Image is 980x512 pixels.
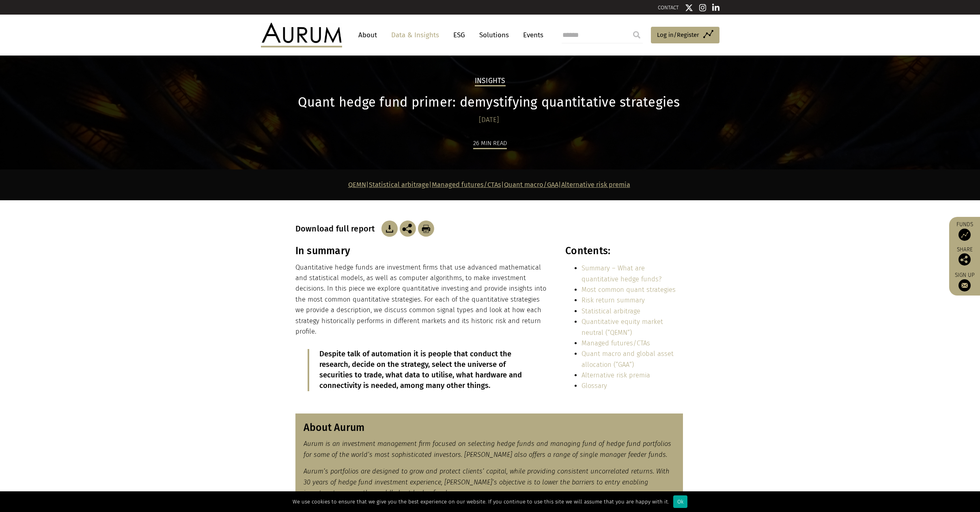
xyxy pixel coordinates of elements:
[369,181,429,189] a: Statistical arbitrage
[473,138,507,149] div: 26 min read
[582,286,676,293] a: Most common quant strategies
[582,296,645,304] a: Risk return summary
[685,4,693,12] img: Twitter icon
[304,422,675,434] h3: About Aurum
[475,28,513,43] a: Solutions
[295,262,548,337] p: Quantitative hedge funds are investment firms that use advanced mathematical and statistical mode...
[582,350,674,368] a: Quant macro and global asset allocation (“GAA”)
[295,245,548,257] h3: In summary
[475,77,506,86] h2: Insights
[582,382,607,390] a: Glossary
[348,181,630,189] strong: | | | |
[504,181,558,189] a: Quant macro/GAA
[582,307,640,315] a: Statistical arbitrage
[953,272,976,291] a: Sign up
[582,318,663,336] a: Quantitative equity market neutral (“QEMN”)
[304,467,670,497] em: Aurum’s portfolios are designed to grow and protect clients’ capital, while providing consistent ...
[712,4,719,12] img: Linkedin icon
[295,224,379,234] h3: Download full report
[319,349,526,391] p: Despite talk of automation it is people that conduct the research, decide on the strategy, select...
[565,245,683,257] h3: Contents:
[658,4,679,11] a: CONTACT
[304,440,671,458] em: Aurum is an investment management firm focused on selecting hedge funds and managing fund of hedg...
[381,221,398,237] img: Download Article
[432,181,501,189] a: Managed futures/CTAs
[582,264,661,283] a: Summary – What are quantitative hedge funds?
[261,23,342,47] img: Aurum
[673,495,687,508] div: Ok
[418,221,434,237] img: Download Article
[953,221,976,241] a: Funds
[387,28,443,43] a: Data & Insights
[582,371,650,379] a: Alternative risk premia
[958,229,971,241] img: Access Funds
[295,94,683,110] h1: Quant hedge fund primer: demystifying quantitative strategies
[400,221,416,237] img: Share this post
[449,28,469,43] a: ESG
[657,30,699,40] span: Log in/Register
[651,27,719,44] a: Log in/Register
[582,339,650,347] a: Managed futures/CTAs
[958,279,971,291] img: Sign up to our newsletter
[958,253,971,266] img: Share this post
[354,28,381,43] a: About
[953,247,976,266] div: Share
[561,181,630,189] a: Alternative risk premia
[699,4,706,12] img: Instagram icon
[348,181,366,189] a: QEMN
[295,114,683,126] div: [DATE]
[519,28,543,43] a: Events
[629,27,645,43] input: Submit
